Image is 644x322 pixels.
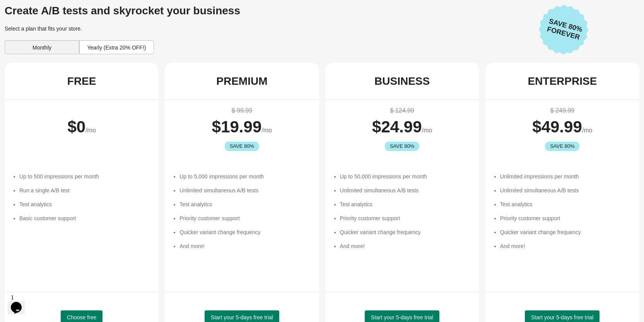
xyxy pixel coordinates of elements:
li: Up to 500 impressions per month [19,173,151,180]
li: Priority customer support [340,214,471,222]
li: Quicker variant change frequency [500,228,632,236]
li: Test analytics [19,200,151,208]
span: /mo [85,127,96,134]
li: Up to 50,000 impressions per month [340,173,471,180]
span: /mo [582,127,593,134]
div: Create A/B tests and skyrocket your business [5,5,533,17]
span: Choose free [67,314,96,320]
li: Unlimited simultaneous A/B tests [179,187,311,194]
li: Unlimited simultaneous A/B tests [500,187,632,194]
li: Quicker variant change frequency [179,228,311,236]
li: Unlimited impressions per month [500,173,632,180]
iframe: chat widget [8,291,32,314]
div: ENTERPRISE [528,75,597,87]
span: $ 19.99 [212,118,261,136]
span: Start your 5-days free trial [371,314,433,320]
div: BUSINESS [374,75,430,87]
span: $ 0 [67,118,85,136]
li: Priority customer support [179,214,311,222]
li: Test analytics [500,200,632,208]
li: Test analytics [179,200,311,208]
span: Start your 5-days free trial [211,314,273,320]
span: /mo [422,127,432,134]
div: $ 124.99 [333,106,471,115]
span: $ 24.99 [372,118,422,136]
li: Priority customer support [500,214,632,222]
div: $ 99.99 [173,106,311,115]
span: Start your 5-days free trial [531,314,593,320]
span: $ 49.99 [532,118,582,136]
div: Monthly [5,40,79,54]
div: SAVE 80% [385,142,419,151]
span: Save 80% Forever [541,16,588,43]
div: SAVE 80% [225,142,259,151]
li: Basic customer support [19,214,151,222]
li: Unlimited simultaneous A/B tests [340,187,471,194]
div: PREMIUM [216,75,267,87]
li: Test analytics [340,200,471,208]
li: Run a single A/B test [19,187,151,194]
div: SAVE 80% [545,142,579,151]
li: And more! [340,242,471,250]
div: $ 249.99 [493,106,632,115]
li: And more! [179,242,311,250]
div: Select a plan that fits your store. [5,25,533,33]
div: FREE [67,75,96,87]
li: Quicker variant change frequency [340,228,471,236]
li: Up to 5,000 impressions per month [179,173,311,180]
img: Save 84% Forever [539,5,588,55]
li: And more! [500,242,632,250]
span: /mo [261,127,272,134]
div: Yearly (Extra 20% OFF!) [79,40,154,54]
